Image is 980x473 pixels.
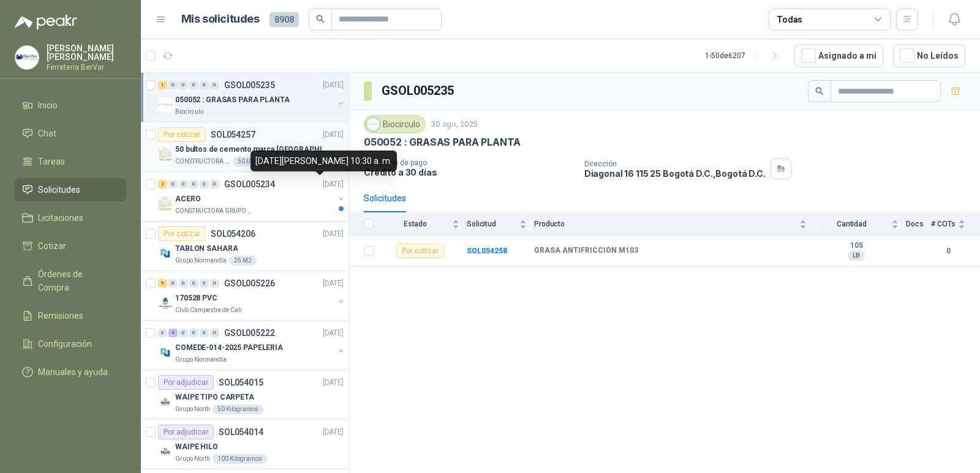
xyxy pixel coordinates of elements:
a: Por adjudicarSOL054015[DATE] Company LogoWAIPE TIPO CARPETAGrupo North50 Kilogramos [141,370,349,420]
p: [DATE] [323,426,344,438]
h1: Mis solicitudes [181,10,260,28]
button: Asignado a mi [794,44,883,67]
div: 0 [210,81,219,89]
span: Producto [534,220,797,228]
a: Cotizar [15,234,126,258]
div: 0 [179,329,188,337]
img: Company Logo [158,97,173,112]
div: 0 [189,329,198,337]
div: 0 [168,81,178,89]
p: [DATE] [323,327,344,339]
div: 0 [168,180,178,188]
a: 2 0 0 0 0 0 GSOL005234[DATE] Company LogoACEROCONSTRUCTORA GRUPO FIP [158,177,346,216]
a: 0 4 0 0 0 0 GSOL005222[DATE] Company LogoCOMEDE-014-2025 PAPELERIAGrupo Normandía [158,326,346,365]
p: Grupo Normandía [175,256,227,266]
span: search [815,87,824,95]
div: 100 Kilogramos [213,454,267,464]
p: Grupo Normandía [175,355,227,365]
div: Por cotizar [396,244,444,258]
p: COMEDE-014-2025 PAPELERIA [175,342,283,354]
button: No Leídos [893,44,965,67]
p: Crédito a 30 días [364,167,575,177]
p: [DATE] [323,278,344,289]
p: Diagonal 16 115 25 Bogotá D.C. , Bogotá D.C. [584,168,766,179]
p: GSOL005226 [224,279,275,288]
div: [DATE][PERSON_NAME] 10:30 a. m. [251,151,397,171]
div: 0 [200,81,209,89]
th: Producto [534,212,814,236]
div: 0 [168,279,178,288]
a: Chat [15,122,126,145]
a: Tareas [15,150,126,173]
p: 050052 : GRASAS PARA PLANTA [364,136,521,149]
div: 50 Unidades [233,157,279,166]
div: 0 [210,329,219,337]
p: GSOL005234 [224,180,275,188]
p: [PERSON_NAME] [PERSON_NAME] [47,44,126,61]
div: Biocirculo [364,115,426,133]
p: Grupo North [175,404,210,414]
div: 0 [210,279,219,288]
a: Configuración [15,332,126,356]
span: # COTs [931,220,956,228]
a: 9 0 0 0 0 0 GSOL005226[DATE] Company Logo170528 PVCClub Campestre de Cali [158,276,346,315]
p: SOL054015 [219,378,263,387]
a: Por cotizarSOL054257[DATE] Company Logo50 bultos de cemento marca [GEOGRAPHIC_DATA][PERSON_NAME]C... [141,122,349,172]
p: [DATE] [323,179,344,190]
span: Cotizar [38,239,66,253]
div: Solicitudes [364,192,406,205]
div: 9 [158,279,167,288]
div: 0 [210,180,219,188]
div: 0 [189,81,198,89]
div: Por cotizar [158,127,206,142]
b: 0 [931,245,965,257]
span: Órdenes de Compra [38,267,115,294]
div: 0 [179,180,188,188]
b: GRASA ANTIFRICCION M103 [534,246,638,256]
p: [DATE] [323,377,344,389]
a: Inicio [15,94,126,117]
div: 0 [200,329,209,337]
div: 0 [158,329,167,337]
p: Dirección [584,160,766,168]
th: Cantidad [814,212,906,236]
span: Manuales y ayuda [38,365,108,379]
span: search [316,15,325,23]
div: Todas [777,13,802,26]
a: Órdenes de Compra [15,263,126,299]
p: [DATE] [323,129,344,141]
p: Biocirculo [175,107,203,117]
span: Solicitud [467,220,517,228]
a: Solicitudes [15,178,126,201]
span: Licitaciones [38,211,83,225]
span: Remisiones [38,309,83,322]
img: Company Logo [366,117,380,131]
h3: GSOL005235 [382,81,456,100]
img: Company Logo [158,147,173,162]
div: 25 M2 [229,256,257,266]
p: Club Campestre de Cali [175,305,242,315]
p: WAIPE HILO [175,441,218,453]
th: Estado [381,212,467,236]
th: # COTs [931,212,980,236]
th: Docs [906,212,931,236]
p: SOL054014 [219,428,263,436]
img: Company Logo [158,345,173,360]
p: [DATE] [323,80,344,91]
div: 4 [168,329,178,337]
img: Company Logo [158,444,173,459]
div: LB [848,251,865,261]
p: 050052 : GRASAS PARA PLANTA [175,94,290,106]
div: 0 [189,279,198,288]
b: SOL054258 [467,247,507,255]
span: Inicio [38,99,58,112]
b: 105 [814,241,899,251]
p: GSOL005222 [224,329,275,337]
span: 8908 [269,12,299,27]
div: 1 - 50 de 6207 [705,46,785,65]
p: CONSTRUCTORA GRUPO FIP [175,157,230,166]
div: 0 [200,279,209,288]
div: 0 [200,180,209,188]
a: Por cotizarSOL054206[DATE] Company LogoTABLON SAHARAGrupo Normandía25 M2 [141,222,349,271]
p: CONSTRUCTORA GRUPO FIP [175,206,252,216]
